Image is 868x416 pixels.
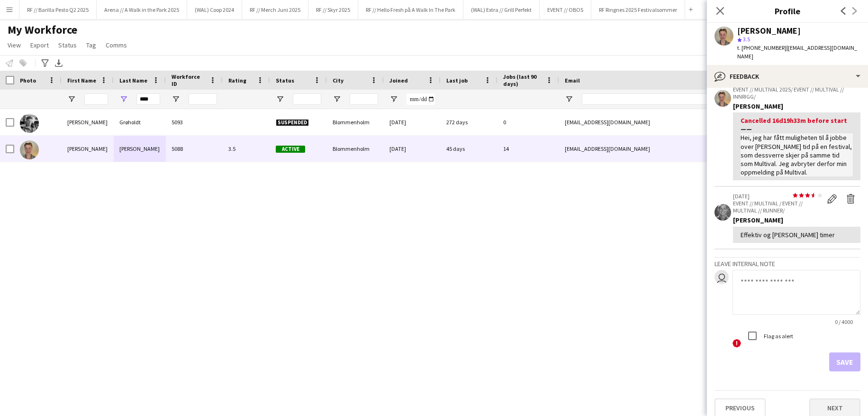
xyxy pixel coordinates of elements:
[166,109,223,135] div: 5093
[384,136,441,162] div: [DATE]
[446,77,468,84] span: Last job
[389,77,408,84] span: Joined
[333,77,344,84] span: City
[276,119,309,126] span: Suspended
[97,0,187,19] button: Arena // A Walk in the Park 2025
[187,0,242,19] button: (WAL) Coop 2024
[565,95,573,103] button: Open Filter Menu
[19,0,97,19] button: RF // Barilla Pesto Q2 2025
[102,39,131,51] a: Comms
[741,116,853,133] div: Cancelled 16d19h33m before start
[743,36,750,43] span: 3.5
[733,200,823,214] p: EVENT // MULTIVAL / EVENT // MULTIVAL // RUNNER/
[228,77,246,84] span: Rating
[503,73,542,87] span: Jobs (last 90 days)
[8,41,21,49] span: View
[84,93,108,105] input: First Name Filter Input
[591,0,685,19] button: RF Ringnes 2025 Festivalsommer
[733,102,860,111] div: [PERSON_NAME]
[497,109,559,135] div: 0
[67,77,96,84] span: First Name
[384,109,441,135] div: [DATE]
[497,136,559,162] div: 14
[30,41,49,49] span: Export
[27,39,53,51] a: Export
[293,93,321,105] input: Status Filter Input
[20,140,39,159] img: jonathan lund grøholdt
[114,109,166,135] div: Grøholdt
[308,0,358,19] button: RF // Skyr 2025
[389,95,398,103] button: Open Filter Menu
[172,73,206,87] span: Workforce ID
[82,39,100,51] a: Tag
[54,39,81,51] a: Status
[463,0,540,19] button: (WAL) Extra // Grill Perfekt
[62,136,114,162] div: [PERSON_NAME]
[565,77,580,84] span: Email
[441,109,497,135] div: 272 days
[540,0,591,19] button: EVENT // OBOS
[20,77,36,84] span: Photo
[741,133,853,176] div: Hei, jeg har fått muligheten til å jobbe over [PERSON_NAME] tid på en festival, som dessverre skj...
[8,23,77,37] span: My Workforce
[106,41,127,49] span: Comms
[86,41,96,49] span: Tag
[223,136,270,162] div: 3.5
[327,136,384,162] div: Blommenholm
[58,41,77,49] span: Status
[827,318,860,325] span: 0 / 4000
[119,77,147,84] span: Last Name
[67,95,76,103] button: Open Filter Menu
[350,93,378,105] input: City Filter Input
[333,95,341,103] button: Open Filter Menu
[737,27,801,35] div: [PERSON_NAME]
[407,93,435,105] input: Joined Filter Input
[39,57,51,69] app-action-btn: Advanced filters
[732,339,741,348] span: !
[4,39,25,51] a: View
[327,109,384,135] div: Blommenholm
[707,5,868,17] h3: Profile
[733,193,823,200] p: [DATE]
[737,44,787,51] span: t. [PHONE_NUMBER]
[166,136,223,162] div: 5088
[172,95,180,103] button: Open Filter Menu
[20,114,39,133] img: Håkon Diderik Lund Grøholdt
[62,109,114,135] div: [PERSON_NAME]
[762,333,793,340] label: Flag as alert
[114,136,166,162] div: [PERSON_NAME]
[559,109,749,135] div: [EMAIL_ADDRESS][DOMAIN_NAME]
[276,146,305,153] span: Active
[559,136,749,162] div: [EMAIL_ADDRESS][DOMAIN_NAME]
[441,136,497,162] div: 45 days
[276,77,294,84] span: Status
[737,44,857,60] span: | [EMAIL_ADDRESS][DOMAIN_NAME]
[714,259,860,268] h3: Leave internal note
[358,0,463,19] button: RF // Hello Fresh på A Walk In The Park
[733,216,860,224] div: [PERSON_NAME]
[582,93,743,105] input: Email Filter Input
[733,86,860,100] p: EVENT // MULTIVAL 2025/ EVENT // MULTIVAL // INNRIGG/
[741,231,853,239] div: Effektiv og [PERSON_NAME] timer
[119,95,128,103] button: Open Filter Menu
[276,95,284,103] button: Open Filter Menu
[242,0,308,19] button: RF // Merch Juni 2025
[53,57,64,69] app-action-btn: Export XLSX
[707,65,868,88] div: Feedback
[189,93,217,105] input: Workforce ID Filter Input
[136,93,160,105] input: Last Name Filter Input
